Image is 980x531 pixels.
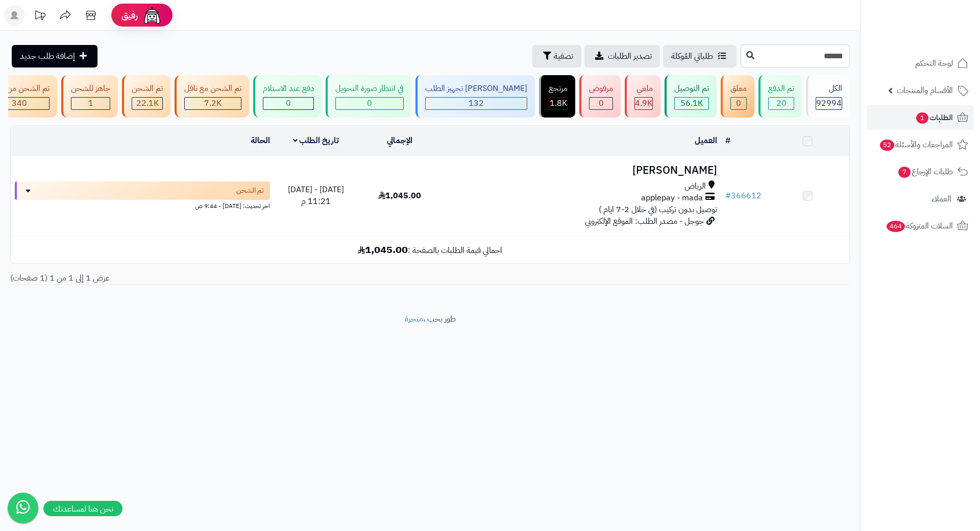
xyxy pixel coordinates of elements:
[879,137,953,152] span: المراجعات والأسئلة
[71,98,110,109] div: 1
[663,45,737,67] a: طلباتي المُوكلة
[898,167,911,178] span: 7
[915,56,953,71] span: لوحة التحكم
[635,97,652,109] span: 4.9K
[469,97,484,109] span: 132
[88,97,93,109] span: 1
[674,83,709,95] div: تم التوصيل
[236,186,264,196] span: تم الشحن
[641,192,703,204] span: applepay - mada
[635,98,652,109] div: 4921
[532,45,581,67] button: تصفية
[768,83,794,95] div: تم الدفع
[136,97,159,109] span: 22.1K
[867,187,974,211] a: العملاء
[684,180,706,192] span: الرياض
[405,313,423,325] a: متجرة
[288,183,344,207] span: [DATE] - [DATE] 11:21 م
[20,50,75,62] span: إضافة طلب جديد
[867,51,974,76] a: لوحة التحكم
[585,215,704,227] span: جوجل - مصدر الطلب: الموقع الإلكتروني
[680,97,703,109] span: 56.1K
[886,219,953,233] span: السلات المتروكة
[867,132,974,157] a: المراجعات والأسئلة52
[776,97,787,109] span: 20
[12,97,27,109] span: 340
[911,29,970,50] img: logo-2.png
[132,83,163,95] div: تم الشحن
[816,97,842,109] span: 92994
[173,75,251,118] a: تم الشحن مع ناقل 7.2K
[27,5,53,28] a: تحديثات المنصة
[804,75,852,118] a: الكل92994
[286,97,291,109] span: 0
[426,98,527,109] div: 132
[932,192,951,206] span: العملاء
[11,236,849,263] td: اجمالي قيمة الطلبات بالصفحة :
[577,75,623,118] a: مرفوض 0
[367,97,372,109] span: 0
[634,83,653,95] div: ملغي
[915,110,953,125] span: الطلبات
[446,165,717,176] h3: [PERSON_NAME]
[550,97,567,109] span: 1.8K
[599,203,717,216] span: توصيل بدون تركيب (في خلال 2-7 ايام )
[185,98,241,109] div: 7223
[756,75,804,118] a: تم الدفع 20
[584,45,660,67] a: تصدير الطلبات
[549,98,567,109] div: 1765
[599,97,604,109] span: 0
[12,45,97,67] a: إضافة طلب جديد
[736,97,741,109] span: 0
[120,75,173,118] a: تم الشحن 22.1K
[590,98,612,109] div: 0
[695,134,717,147] a: العميل
[897,165,953,179] span: طلبات الإرجاع
[589,83,613,95] div: مرفوض
[537,75,577,118] a: مرتجع 1.8K
[867,159,974,184] a: طلبات الإرجاع7
[251,134,270,147] a: الحالة
[184,83,241,95] div: تم الشحن مع ناقل
[132,98,162,109] div: 22113
[549,83,568,95] div: مرتجع
[719,75,756,118] a: معلق 0
[59,75,120,118] a: جاهز للشحن 1
[769,98,794,109] div: 20
[71,83,110,95] div: جاهز للشحن
[15,200,270,211] div: اخر تحديث: [DATE] - 9:44 ص
[887,221,905,232] span: 464
[675,98,708,109] div: 56084
[623,75,663,118] a: ملغي 4.9K
[204,97,222,109] span: 7.2K
[425,83,527,95] div: [PERSON_NAME] تجهيز الطلب
[413,75,537,118] a: [PERSON_NAME] تجهيز الطلب 132
[897,83,953,98] span: الأقسام والمنتجات
[387,134,412,147] a: الإجمالي
[324,75,413,118] a: في انتظار صورة التحويل 0
[880,140,894,151] span: 52
[816,83,842,95] div: الكل
[335,83,404,95] div: في انتظار صورة التحويل
[378,190,421,202] span: 1,045.00
[725,134,730,147] a: #
[142,5,162,26] img: ai-face.png
[3,272,430,284] div: عرض 1 إلى 1 من 1 (1 صفحات)
[263,83,314,95] div: دفع عند الاستلام
[725,190,731,202] span: #
[121,9,138,21] span: رفيق
[867,105,974,130] a: الطلبات1
[730,83,747,95] div: معلق
[867,214,974,238] a: السلات المتروكة464
[663,75,719,118] a: تم التوصيل 56.1K
[731,98,746,109] div: 0
[293,134,339,147] a: تاريخ الطلب
[358,242,408,257] b: 1,045.00
[336,98,403,109] div: 0
[671,50,713,62] span: طلباتي المُوكلة
[263,98,313,109] div: 0
[725,190,762,202] a: #366612
[554,50,573,62] span: تصفية
[916,112,928,124] span: 1
[608,50,652,62] span: تصدير الطلبات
